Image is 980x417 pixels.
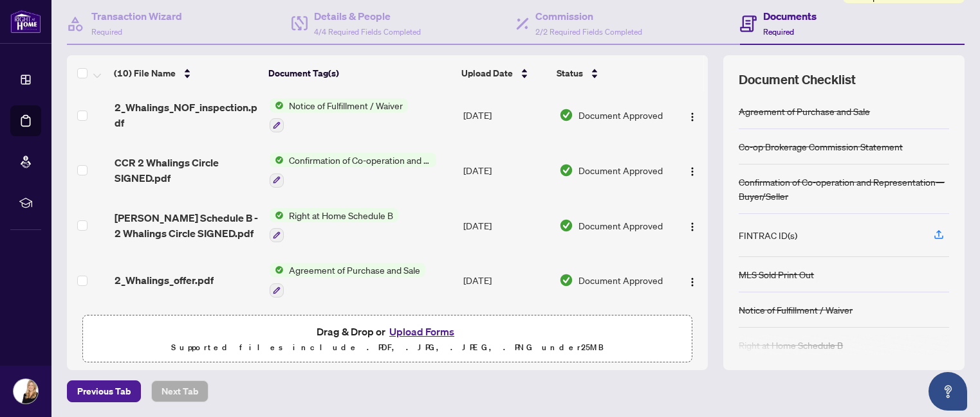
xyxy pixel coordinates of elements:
div: Notice of Fulfillment / Waiver [739,303,853,317]
span: 2_Whalings_offer.pdf [115,272,214,288]
img: Document Status [559,273,573,287]
span: Document Checklist [739,71,856,89]
span: [PERSON_NAME] Schedule B - 2 Whalings Circle SIGNED.pdf [115,210,259,241]
div: FINTRAC ID(s) [739,228,797,242]
span: Document Approved [578,108,663,122]
th: Upload Date [456,55,551,91]
td: [DATE] [458,253,554,308]
span: (10) File Name [114,66,176,80]
button: Status IconAgreement of Purchase and Sale [270,263,425,297]
img: Status Icon [270,153,284,167]
img: Profile Icon [14,379,38,404]
img: Document Status [559,218,573,233]
span: Required [91,27,122,37]
span: Drag & Drop orUpload FormsSupported files include .PDF, .JPG, .JPEG, .PNG under25MB [83,315,692,363]
span: 2_Whalings_NOF_inspection.pdf [115,100,259,130]
span: Notice of Fulfillment / Waiver [284,98,408,112]
span: Document Approved [578,163,663,177]
button: Open asap [929,372,967,411]
p: Supported files include .PDF, .JPG, .JPEG, .PNG under 25 MB [91,340,684,355]
h4: Commission [535,8,642,24]
img: Status Icon [270,263,284,277]
button: Status IconRight at Home Schedule B [270,208,398,243]
span: Status [557,66,583,80]
button: Status IconConfirmation of Co-operation and Representation—Buyer/Seller [270,153,436,188]
img: Logo [687,112,698,122]
span: Upload Date [461,66,513,80]
div: Confirmation of Co-operation and Representation—Buyer/Seller [739,175,949,203]
button: Next Tab [151,380,208,402]
button: Logo [682,215,703,236]
button: Upload Forms [385,323,458,340]
h4: Details & People [314,8,421,24]
img: Document Status [559,163,573,177]
td: [DATE] [458,143,554,198]
img: logo [10,10,41,33]
span: 4/4 Required Fields Completed [314,27,421,37]
img: Logo [687,222,698,232]
img: Logo [687,277,698,287]
div: Agreement of Purchase and Sale [739,104,870,118]
img: Logo [687,166,698,177]
h4: Transaction Wizard [91,8,182,24]
img: Status Icon [270,208,284,222]
button: Logo [682,160,703,181]
th: (10) File Name [109,55,263,91]
span: Drag & Drop or [317,323,458,340]
span: Right at Home Schedule B [284,208,398,222]
img: Document Status [559,108,573,122]
th: Document Tag(s) [263,55,456,91]
span: 2/2 Required Fields Completed [535,27,642,37]
span: CCR 2 Whalings Circle SIGNED.pdf [115,155,259,186]
td: [DATE] [458,198,554,253]
span: Document Approved [578,273,663,287]
button: Previous Tab [67,380,141,402]
td: [DATE] [458,88,554,143]
span: Document Approved [578,218,663,233]
span: Required [763,27,794,37]
button: Logo [682,270,703,290]
span: Confirmation of Co-operation and Representation—Buyer/Seller [284,153,436,167]
h4: Documents [763,8,817,24]
span: Previous Tab [77,381,131,402]
div: Co-op Brokerage Commission Statement [739,139,903,154]
span: Agreement of Purchase and Sale [284,263,425,277]
button: Logo [682,105,703,125]
button: Status IconNotice of Fulfillment / Waiver [270,98,408,133]
th: Status [551,55,670,91]
img: Status Icon [270,98,284,112]
div: MLS Sold Print Out [739,267,814,281]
